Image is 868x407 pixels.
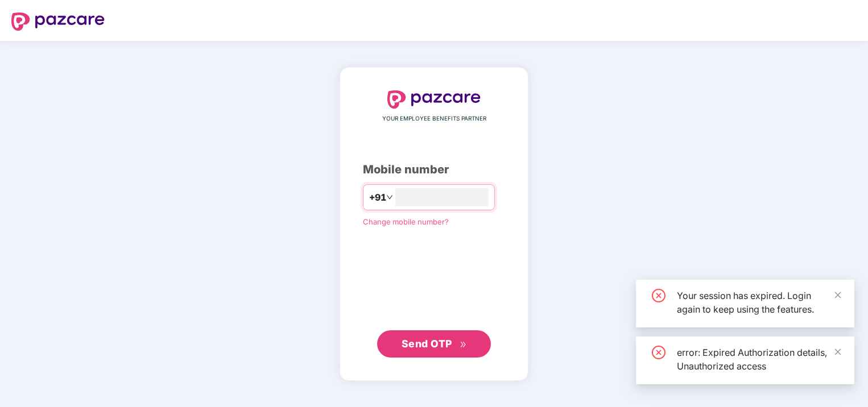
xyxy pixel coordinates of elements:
span: double-right [460,341,467,348]
a: Change mobile number? [363,217,449,226]
div: error: Expired Authorization details, Unauthorized access [677,346,841,373]
div: Mobile number [363,161,505,178]
img: logo [387,90,481,109]
div: Your session has expired. Login again to keep using the features. [677,289,841,316]
span: close-circle [652,289,666,302]
span: close-circle [652,346,666,359]
button: Send OTPdouble-right [377,330,491,358]
span: Send OTP [402,338,452,350]
span: close [834,291,842,299]
span: YOUR EMPLOYEE BENEFITS PARTNER [382,114,486,123]
span: +91 [369,190,386,205]
img: logo [11,13,105,31]
span: down [386,194,393,201]
span: close [834,348,842,356]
